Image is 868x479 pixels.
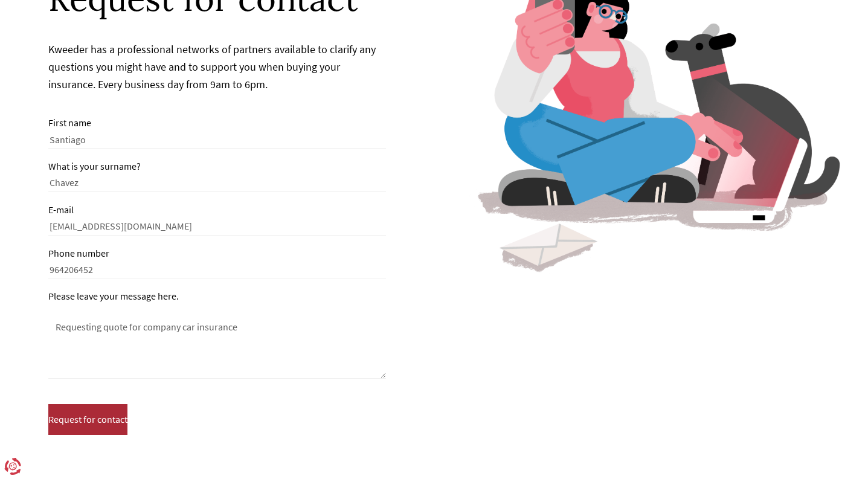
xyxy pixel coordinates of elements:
font: First name [48,117,91,129]
font: Request for contact [48,413,127,425]
font: Kweeder has a professional networks of partners available to clarify any questions you might have... [48,42,376,91]
input: e.g. John [48,133,386,149]
input: e.g. Doe [48,176,386,191]
input: e.g. email@email.com [48,220,386,235]
input: eg 911234567 [48,263,386,278]
font: Phone number [48,247,109,259]
button: Request for contact [48,404,127,434]
font: Please leave your message here. [48,290,179,302]
font: E-mail [48,204,74,216]
font: What is your surname? [48,160,141,172]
